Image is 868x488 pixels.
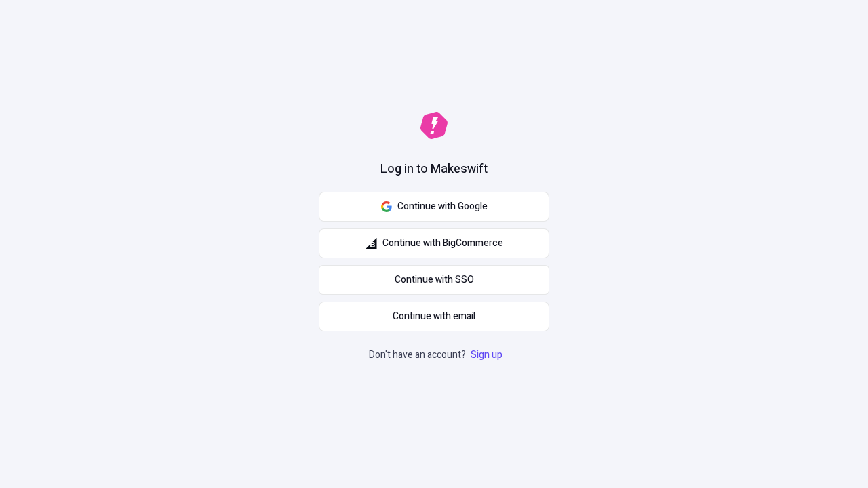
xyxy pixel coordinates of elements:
a: Sign up [468,348,505,362]
span: Continue with Google [397,199,488,214]
button: Continue with BigCommerce [319,228,549,258]
h1: Log in to Makeswift [380,161,488,178]
button: Continue with Google [319,192,549,222]
button: Continue with email [319,302,549,331]
span: Continue with email [393,309,475,324]
p: Don't have an account? [369,348,505,363]
span: Continue with BigCommerce [382,236,503,251]
a: Continue with SSO [319,265,549,295]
